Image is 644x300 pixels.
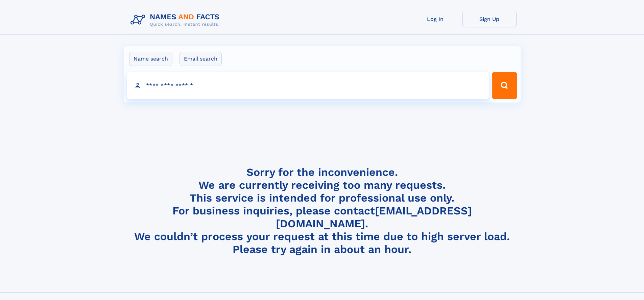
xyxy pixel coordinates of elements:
[128,11,225,29] img: Logo Names and Facts
[492,72,517,99] button: Search Button
[128,166,517,256] h4: Sorry for the inconvenience. We are currently receiving too many requests. This service is intend...
[127,72,489,99] input: search input
[462,11,517,27] a: Sign Up
[129,52,172,66] label: Name search
[180,52,222,66] label: Email search
[408,11,462,27] a: Log In
[276,204,472,230] a: [EMAIL_ADDRESS][DOMAIN_NAME]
